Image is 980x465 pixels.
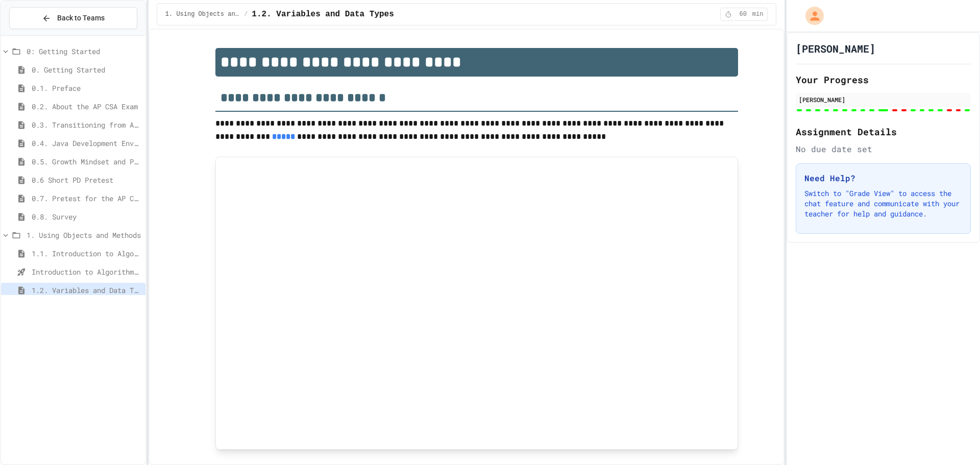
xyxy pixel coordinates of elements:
div: [PERSON_NAME] [799,95,968,104]
span: 0.2. About the AP CSA Exam [32,101,141,112]
button: Back to Teams [9,7,137,29]
h2: Your Progress [796,72,971,87]
span: 1. Using Objects and Methods [27,230,141,240]
span: Introduction to Algorithms, Programming, and Compilers [32,266,141,277]
span: 60 [735,10,751,18]
div: No due date set [796,143,971,155]
span: 0.8. Survey [32,211,141,222]
span: 0. Getting Started [32,64,141,75]
span: 0.6 Short PD Pretest [32,175,141,185]
h1: [PERSON_NAME] [796,41,875,56]
iframe: chat widget [895,380,970,423]
span: 1. Using Objects and Methods [165,10,240,18]
span: 0.1. Preface [32,83,141,93]
iframe: chat widget [937,424,970,455]
span: 1.1. Introduction to Algorithms, Programming, and Compilers [32,248,141,259]
h3: Need Help? [804,172,962,184]
span: min [752,10,764,18]
span: / [244,10,248,18]
span: 1.2. Variables and Data Types [252,8,394,20]
div: My Account [795,4,826,28]
span: Back to Teams [57,13,105,23]
span: 1.2. Variables and Data Types [32,285,141,296]
span: 0.7. Pretest for the AP CSA Exam [32,193,141,204]
h2: Assignment Details [796,125,971,139]
span: 0.4. Java Development Environments [32,138,141,149]
p: Switch to "Grade View" to access the chat feature and communicate with your teacher for help and ... [804,188,962,219]
span: 0.3. Transitioning from AP CSP to AP CSA [32,119,141,130]
span: 0: Getting Started [27,46,141,57]
span: 0.5. Growth Mindset and Pair Programming [32,156,141,167]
